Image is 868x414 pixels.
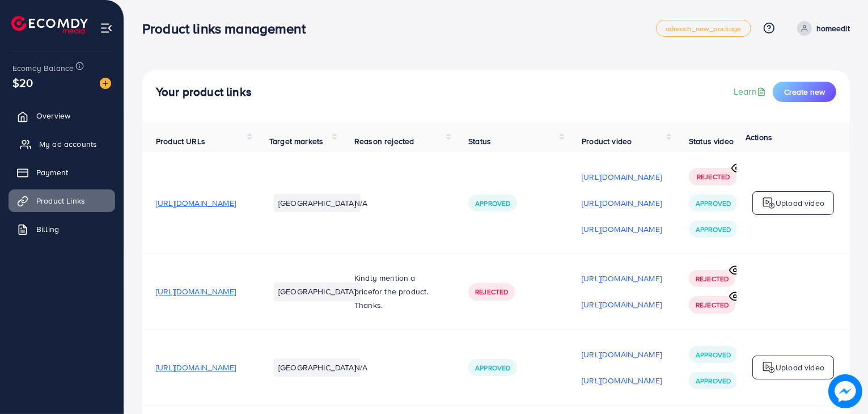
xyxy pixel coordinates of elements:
span: Rejected [475,287,508,297]
li: [GEOGRAPHIC_DATA] [274,194,361,212]
span: Approved [696,350,731,360]
span: Product URLs [156,136,205,147]
p: Upload video [776,196,824,210]
span: Overview [36,110,70,121]
a: Overview [9,104,115,127]
span: [URL][DOMAIN_NAME] [156,197,236,209]
p: Upload video [776,361,824,374]
span: Approved [696,198,731,208]
p: Thanks. [354,298,441,312]
span: Reason rejected [354,136,414,147]
p: [URL][DOMAIN_NAME] [582,298,662,311]
p: [URL][DOMAIN_NAME] [582,348,662,361]
span: Payment [36,167,68,178]
img: image [100,78,111,89]
a: Billing [9,218,115,240]
img: logo [11,16,88,33]
span: Rejected [697,172,730,181]
span: Approved [696,376,731,386]
span: [URL][DOMAIN_NAME] [156,362,236,373]
a: Learn [734,85,768,98]
span: Approved [475,363,510,373]
li: [GEOGRAPHIC_DATA] [274,358,361,377]
p: Kindly mention a price or the product. [354,271,441,298]
a: Payment [9,161,115,184]
span: N/A [354,197,367,209]
span: Actions [746,132,772,143]
span: Status [468,136,491,147]
p: [URL][DOMAIN_NAME] [582,374,662,387]
p: [URL][DOMAIN_NAME] [582,272,662,285]
span: Status video [689,136,734,147]
li: [GEOGRAPHIC_DATA] [274,282,361,301]
span: Ecomdy Balance [12,62,74,74]
a: adreach_new_package [656,20,751,37]
span: [URL][DOMAIN_NAME] [156,286,236,297]
button: Create new [773,82,836,102]
span: Billing [36,223,59,235]
p: [URL][DOMAIN_NAME] [582,196,662,210]
span: Target markets [269,136,323,147]
a: Product Links [9,189,115,212]
a: My ad accounts [9,133,115,155]
span: Approved [475,198,510,208]
span: adreach_new_package [666,25,742,32]
span: N/A [354,362,367,373]
span: Product Links [36,195,85,206]
img: image [828,374,862,408]
span: Create new [784,86,825,98]
h4: Your product links [156,85,252,99]
span: Approved [696,225,731,234]
a: homeedit [793,21,850,36]
span: Product video [582,136,632,147]
img: logo [762,361,776,374]
span: Rejected [696,274,729,284]
h3: Product links management [142,20,315,37]
p: [URL][DOMAIN_NAME] [582,222,662,236]
p: homeedit [816,22,850,35]
img: logo [762,196,776,210]
img: menu [100,22,113,35]
span: f [372,286,375,297]
span: $20 [12,74,33,91]
span: My ad accounts [39,138,97,150]
span: Rejected [696,300,729,310]
p: [URL][DOMAIN_NAME] [582,170,662,184]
